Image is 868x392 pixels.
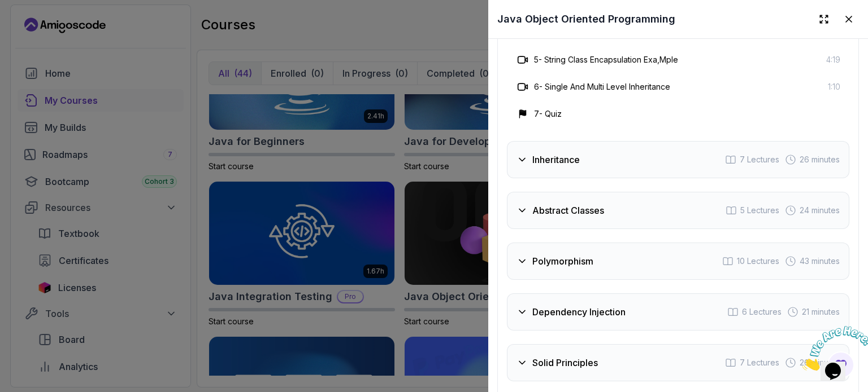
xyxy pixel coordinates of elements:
[507,293,849,331] button: Dependency Injection6 Lectures 21 minutes
[532,305,626,319] h3: Dependency Injection
[532,356,598,369] h3: Solid Principles
[800,154,840,165] span: 26 minutes
[740,357,779,368] span: 7 Lectures
[5,5,75,49] img: Chat attention grabber
[737,256,779,267] span: 10 Lectures
[740,205,779,216] span: 5 Lectures
[740,154,779,165] span: 7 Lectures
[742,306,782,318] span: 6 Lectures
[800,205,840,216] span: 24 minutes
[497,11,675,27] h2: Java Object Oriented Programming
[798,321,868,375] iframe: chat widget
[534,54,678,65] h3: 5 - String Class Encapsulation Exa,Mple
[800,256,840,267] span: 43 minutes
[507,344,849,381] button: Solid Principles7 Lectures 26 minutes
[532,153,580,166] h3: Inheritance
[507,141,849,178] button: Inheritance7 Lectures 26 minutes
[532,204,604,217] h3: Abstract Classes
[814,9,834,29] button: Expand drawer
[507,243,849,280] button: Polymorphism10 Lectures 43 minutes
[828,81,840,93] span: 1:10
[532,254,593,268] h3: Polymorphism
[826,54,840,65] span: 4:19
[534,108,562,120] h3: 7 - Quiz
[802,306,840,318] span: 21 minutes
[507,192,849,229] button: Abstract Classes5 Lectures 24 minutes
[534,81,670,93] h3: 6 - Single And Multi Level Inheritance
